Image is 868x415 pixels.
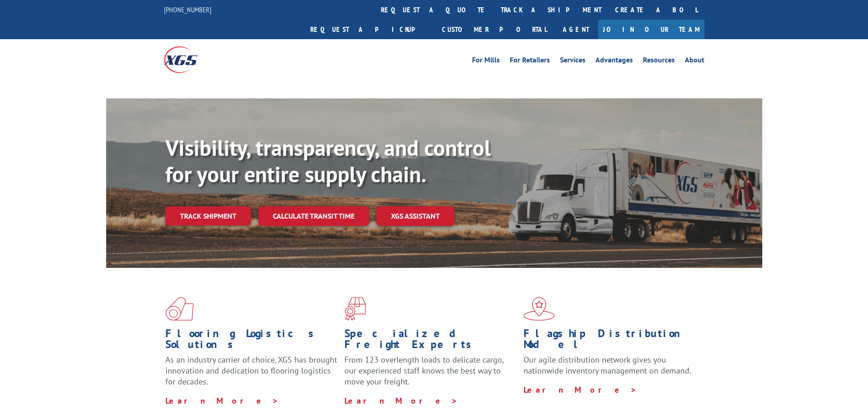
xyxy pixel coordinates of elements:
[344,395,458,406] a: Learn More >
[344,328,517,354] h1: Specialized Freight Experts
[554,20,598,39] a: Agent
[258,206,369,226] a: Calculate transit time
[165,297,194,321] img: xgs-icon-total-supply-chain-intelligence-red
[472,56,500,67] a: For Mills
[376,206,454,226] a: XGS ASSISTANT
[524,297,555,321] img: xgs-icon-flagship-distribution-model-red
[524,354,691,376] span: Our agile distribution network gives you nationwide inventory management on demand.
[596,56,633,67] a: Advantages
[165,133,491,188] b: Visibility, transparency, and control for your entire supply chain.
[165,206,251,225] a: Track shipment
[435,20,554,39] a: Customer Portal
[524,328,696,354] h1: Flagship Distribution Model
[685,56,704,67] a: About
[560,56,586,67] a: Services
[643,56,675,67] a: Resources
[165,354,337,387] span: As an industry carrier of choice, XGS has brought innovation and dedication to flooring logistics...
[344,297,366,321] img: xgs-icon-focused-on-flooring-red
[165,395,279,406] a: Learn More >
[164,5,211,14] a: [PHONE_NUMBER]
[303,20,435,39] a: Request a pickup
[510,56,550,67] a: For Retailers
[598,20,704,39] a: Join Our Team
[344,354,517,395] p: From 123 overlength loads to delicate cargo, our experienced staff knows the best way to move you...
[524,384,637,395] a: Learn More >
[165,328,338,354] h1: Flooring Logistics Solutions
